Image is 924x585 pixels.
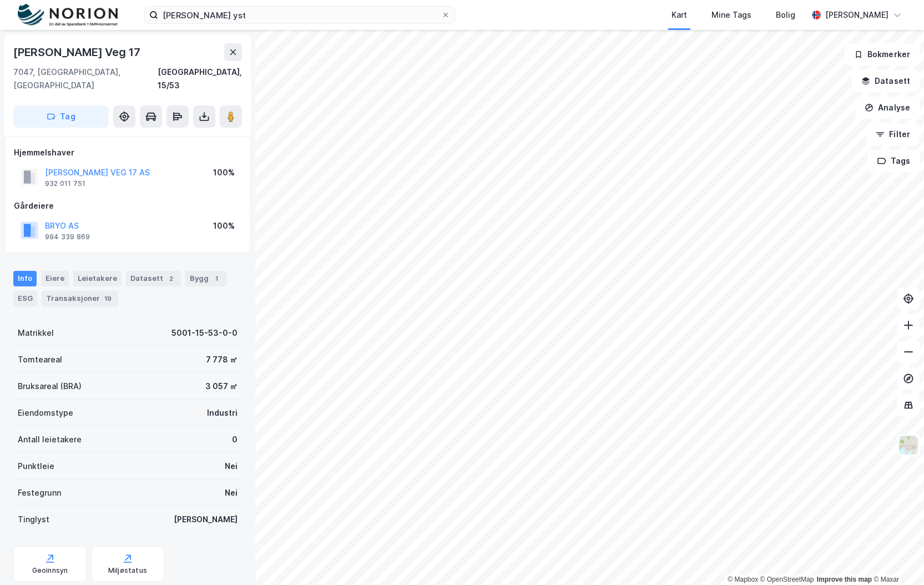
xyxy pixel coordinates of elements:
[869,532,924,585] iframe: Chat Widget
[711,8,751,22] div: Mine Tags
[211,273,222,284] div: 1
[18,326,54,340] div: Matrikkel
[18,460,54,473] div: Punktleie
[817,576,872,583] a: Improve this map
[866,123,920,145] button: Filter
[158,65,242,92] div: [GEOGRAPHIC_DATA], 15/53
[18,486,61,500] div: Festegrunn
[102,293,114,304] div: 19
[18,433,82,446] div: Antall leietakere
[165,273,176,284] div: 2
[18,513,49,526] div: Tinglyst
[108,566,147,575] div: Miljøstatus
[225,460,238,473] div: Nei
[158,7,441,23] input: Søk på adresse, matrikkel, gårdeiere, leietakere eller personer
[13,291,37,306] div: ESG
[845,43,920,65] button: Bokmerker
[776,8,795,22] div: Bolig
[232,433,238,446] div: 0
[13,43,143,61] div: [PERSON_NAME] Veg 17
[171,326,238,340] div: 5001-15-53-0-0
[13,105,109,128] button: Tag
[32,566,68,575] div: Geoinnsyn
[206,353,238,366] div: 7 778 ㎡
[18,4,118,27] img: norion-logo.80e7a08dc31c2e691866.png
[185,271,226,286] div: Bygg
[760,576,814,583] a: OpenStreetMap
[174,513,238,526] div: [PERSON_NAME]
[869,532,924,585] div: Kontrollprogram for chat
[18,380,82,393] div: Bruksareal (BRA)
[671,8,687,22] div: Kart
[18,406,73,420] div: Eiendomstype
[18,353,62,366] div: Tomteareal
[728,576,758,583] a: Mapbox
[14,199,241,213] div: Gårdeiere
[898,435,919,456] img: Z
[213,219,235,233] div: 100%
[207,406,238,420] div: Industri
[42,291,118,306] div: Transaksjoner
[41,271,69,286] div: Eiere
[13,271,37,286] div: Info
[213,166,235,179] div: 100%
[855,97,920,119] button: Analyse
[852,70,920,92] button: Datasett
[14,146,241,159] div: Hjemmelshaver
[825,8,888,22] div: [PERSON_NAME]
[13,65,158,92] div: 7047, [GEOGRAPHIC_DATA], [GEOGRAPHIC_DATA]
[45,233,90,241] div: 994 339 869
[205,380,238,393] div: 3 057 ㎡
[225,486,238,500] div: Nei
[73,271,122,286] div: Leietakere
[868,150,920,172] button: Tags
[45,179,85,188] div: 932 011 751
[126,271,181,286] div: Datasett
